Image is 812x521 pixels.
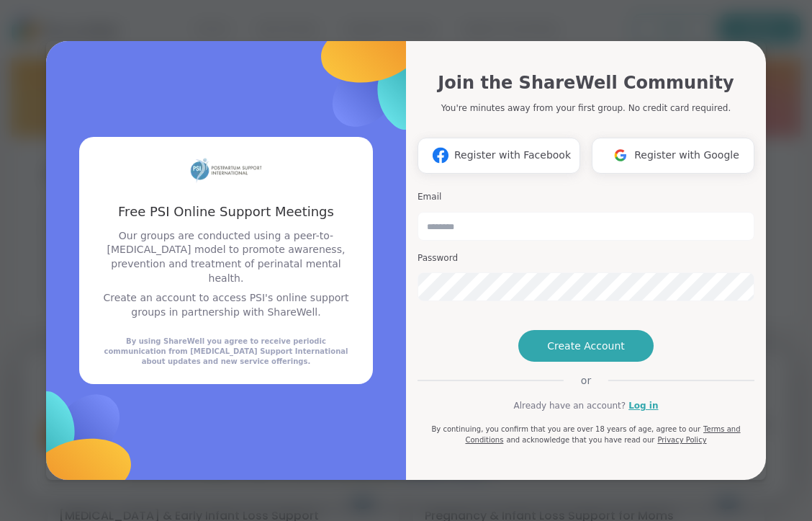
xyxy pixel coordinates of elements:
img: ShareWell Logomark [427,142,454,169]
button: Register with Google [592,138,754,174]
img: partner logo [190,154,262,185]
span: and acknowledge that you have read our [506,436,654,444]
h3: Free PSI Online Support Meetings [96,202,356,221]
button: Create Account [518,330,654,362]
h3: Email [418,191,754,203]
span: Register with Facebook [454,148,571,163]
span: Register with Google [634,148,739,163]
button: Register with Facebook [418,138,580,174]
a: Log in [628,399,658,412]
img: ShareWell Logomark [607,142,634,169]
div: By using ShareWell you agree to receive periodic communication from [MEDICAL_DATA] Support Intern... [96,337,356,367]
span: Already have an account? [513,399,626,412]
span: or [564,373,608,388]
p: Create an account to access PSI's online support groups in partnership with ShareWell. [96,291,356,319]
h3: Password [418,252,754,264]
a: Privacy Policy [657,436,706,444]
h1: Join the ShareWell Community [438,70,734,96]
p: Our groups are conducted using a peer-to-[MEDICAL_DATA] model to promote awareness, prevention an... [96,229,356,285]
span: By continuing, you confirm that you are over 18 years of age, agree to our [431,425,700,433]
a: Terms and Conditions [465,425,740,444]
p: You're minutes away from your first group. No credit card required. [441,102,731,115]
span: Create Account [547,339,625,353]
